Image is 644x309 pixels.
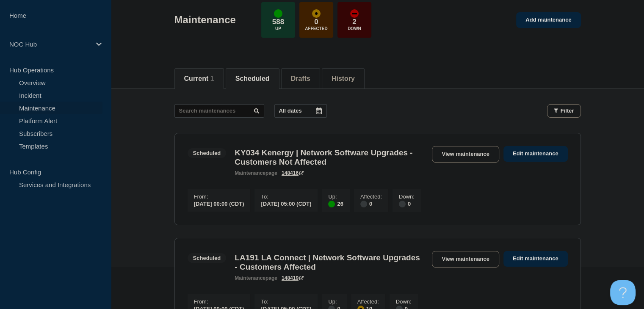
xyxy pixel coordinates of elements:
[328,201,335,207] div: up
[516,12,580,28] a: Add maintenance
[261,298,311,305] p: To :
[350,9,359,18] div: down
[399,200,415,207] div: 0
[432,146,499,163] a: View maintenance
[282,275,304,281] a: 148419
[291,75,310,83] button: Drafts
[194,298,244,305] p: From :
[235,275,277,281] p: page
[272,18,284,26] p: 588
[360,201,367,207] div: disabled
[547,104,581,118] button: Filter
[348,26,361,31] p: Down
[360,193,382,200] p: Affected :
[235,170,265,176] span: maintenance
[503,146,568,162] a: Edit maintenance
[235,275,265,281] span: maintenance
[332,75,355,83] button: History
[194,193,244,200] p: From :
[352,18,356,26] p: 2
[399,201,406,207] div: disabled
[561,108,574,114] span: Filter
[194,200,244,207] div: [DATE] 00:00 (CDT)
[328,200,343,207] div: 26
[312,9,321,18] div: affected
[357,298,379,305] p: Affected :
[235,75,270,83] button: Scheduled
[503,251,568,267] a: Edit maintenance
[210,75,214,82] span: 1
[282,170,304,176] a: 148416
[261,193,311,200] p: To :
[275,26,281,31] p: Up
[279,108,302,114] p: All dates
[328,298,340,305] p: Up :
[432,251,499,268] a: View maintenance
[174,104,264,118] input: Search maintenances
[235,148,423,167] h3: KY034 Kenergy | Network Software Upgrades - Customers Not Affected
[235,170,277,176] p: page
[9,41,91,48] p: NOC Hub
[274,104,327,118] button: All dates
[235,253,423,272] h3: LA191 LA Connect | Network Software Upgrades - Customers Affected
[314,18,318,26] p: 0
[360,200,382,207] div: 0
[610,280,636,305] iframe: Help Scout Beacon - Open
[261,200,311,207] div: [DATE] 05:00 (CDT)
[305,26,327,31] p: Affected
[193,150,221,156] div: Scheduled
[193,255,221,261] div: Scheduled
[328,193,343,200] p: Up :
[396,298,412,305] p: Down :
[399,193,415,200] p: Down :
[184,75,214,83] button: Current 1
[274,9,282,18] div: up
[174,14,236,26] h1: Maintenance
